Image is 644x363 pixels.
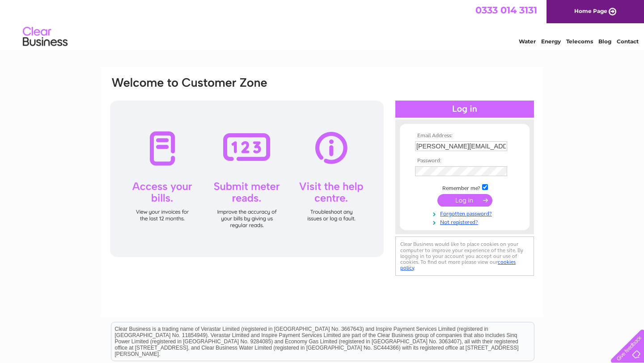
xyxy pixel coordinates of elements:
a: Water [519,38,536,45]
td: Remember me? [413,183,517,192]
input: Submit [437,194,492,207]
a: Not registered? [415,217,517,226]
a: cookies policy [400,259,516,271]
th: Password: [413,158,517,164]
div: Clear Business would like to place cookies on your computer to improve your experience of the sit... [395,236,534,275]
th: Email Address: [413,133,517,139]
div: Clear Business is a trading name of Verastar Limited (registered in [GEOGRAPHIC_DATA] No. 3667643... [111,5,534,43]
img: logo.png [22,23,68,51]
a: 0333 014 3131 [475,4,537,16]
a: Contact [617,38,639,45]
a: Blog [598,38,611,45]
a: Forgotten password? [415,209,517,217]
a: Telecoms [566,38,593,45]
a: Energy [541,38,561,45]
